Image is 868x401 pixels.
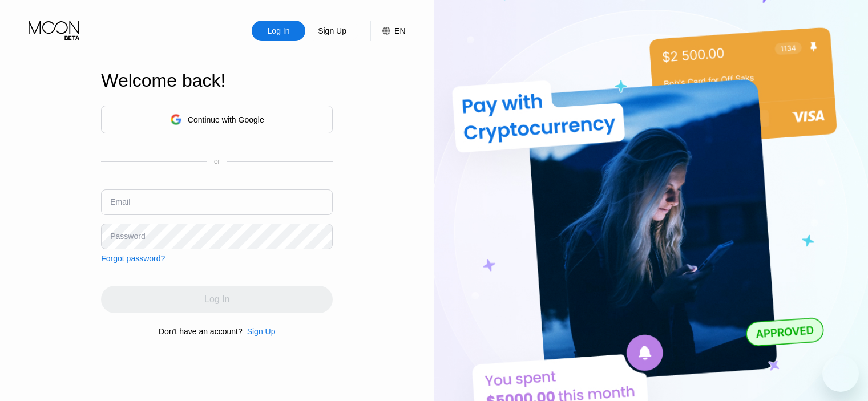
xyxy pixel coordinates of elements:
[101,254,165,263] div: Forgot password?
[267,25,291,37] div: Log In
[317,25,348,37] div: Sign Up
[101,70,333,91] div: Welcome back!
[101,106,333,133] div: Continue with Google
[822,355,859,392] iframe: Button to launch messaging window
[370,21,405,41] div: EN
[110,197,130,206] div: Email
[305,21,359,41] div: Sign Up
[247,327,276,336] div: Sign Up
[214,157,220,165] div: or
[394,26,405,35] div: EN
[159,327,243,336] div: Don't have an account?
[110,232,145,241] div: Password
[243,327,276,336] div: Sign Up
[188,115,264,124] div: Continue with Google
[252,21,305,41] div: Log In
